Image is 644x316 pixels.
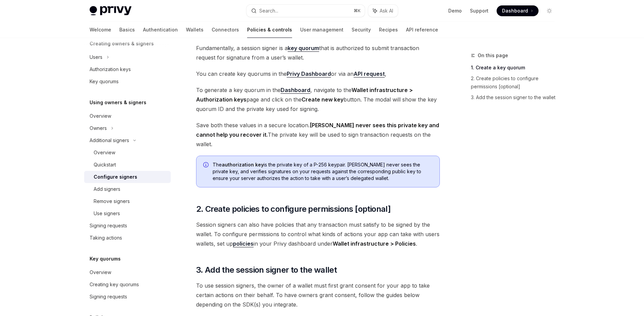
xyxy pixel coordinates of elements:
div: Owners [90,124,107,132]
a: Policies & controls [247,22,292,38]
a: Remove signers [84,195,171,207]
a: Overview [84,266,171,278]
a: Add signers [84,183,171,195]
div: Overview [94,149,115,157]
span: Save both these values in a secure location. The private key will be used to sign transaction req... [196,120,440,149]
div: Use signers [94,209,120,218]
span: Dashboard [502,7,528,14]
div: Configure signers [94,173,137,181]
h5: Key quorums [90,255,121,263]
strong: Wallet infrastructure > Policies [333,240,416,247]
div: Remove signers [94,197,130,205]
a: Recipes [379,22,398,38]
h5: Using owners & signers [90,98,146,107]
div: Users [90,53,102,61]
a: 2. Create policies to configure permissions [optional] [471,73,560,92]
div: Signing requests [90,293,127,301]
a: Taking actions [84,232,171,244]
a: Signing requests [84,220,171,232]
a: key quorum [288,45,319,52]
div: Overview [90,268,111,276]
img: light logo [90,6,132,16]
strong: Create new key [302,96,343,103]
a: Basics [119,22,135,38]
div: Add signers [94,185,120,193]
span: On this page [478,51,508,60]
a: policies [233,240,254,247]
a: Dashboard [281,87,310,94]
a: Overview [84,146,171,159]
div: Quickstart [94,161,116,169]
a: Support [470,7,488,14]
a: API reference [406,22,438,38]
span: To generate a key quorum in the , navigate to the page and click on the button. The modal will sh... [196,85,440,114]
div: Additional signers [90,136,129,144]
span: 3. Add the session signer to the wallet [196,265,337,275]
svg: Info [203,162,210,169]
span: Ask AI [380,7,393,14]
span: Fundamentally, a session signer is a that is authorized to submit transaction request for signatu... [196,43,440,62]
a: Configure signers [84,171,171,183]
a: Overview [84,110,171,122]
div: Overview [90,112,111,120]
span: 2. Create policies to configure permissions [optional] [196,204,391,215]
span: ⌘ K [354,8,361,14]
div: Search... [259,7,278,15]
a: 1. Create a key quorum [471,62,560,73]
a: Signing requests [84,291,171,303]
a: Creating key quorums [84,278,171,291]
a: User management [300,22,343,38]
a: 3. Add the session signer to the wallet [471,92,560,103]
a: Wallets [186,22,204,38]
button: Ask AI [368,5,398,17]
a: Key quorums [84,75,171,88]
div: Key quorums [90,77,119,86]
div: Creating key quorums [90,280,139,289]
a: Authorization keys [84,63,171,75]
button: Toggle dark mode [544,5,555,16]
a: Use signers [84,207,171,220]
div: Taking actions [90,234,122,242]
span: To use session signers, the owner of a wallet must first grant consent for your app to take certa... [196,281,440,309]
a: Quickstart [84,159,171,171]
a: Security [352,22,371,38]
a: Welcome [90,22,111,38]
a: Dashboard [497,5,539,16]
a: API request [354,70,385,77]
a: Connectors [212,22,239,38]
span: You can create key quorums in the or via an , [196,69,440,78]
a: Authentication [143,22,178,38]
div: Signing requests [90,222,127,230]
a: Privy Dashboard [287,70,331,77]
strong: authorization key [222,162,264,167]
strong: [PERSON_NAME] never sees this private key and cannot help you recover it. [196,122,439,138]
button: Search...⌘K [246,5,365,17]
div: Authorization keys [90,65,131,73]
span: Session signers can also have policies that any transaction must satisfy to be signed by the wall... [196,220,440,248]
a: Demo [448,7,462,14]
span: The is the private key of a P-256 keypair. [PERSON_NAME] never sees the private key, and verifies... [213,161,433,182]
